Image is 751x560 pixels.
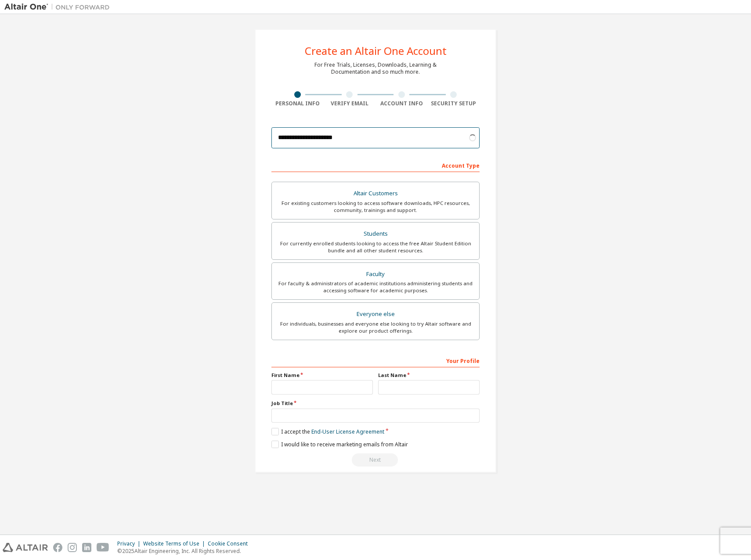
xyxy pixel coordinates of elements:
[271,158,480,172] div: Account Type
[271,353,480,367] div: Your Profile
[53,543,62,552] img: facebook.svg
[97,543,109,552] img: youtube.svg
[277,240,474,254] div: For currently enrolled students looking to access the free Altair Student Edition bundle and all ...
[277,200,474,214] div: For existing customers looking to access software downloads, HPC resources, community, trainings ...
[277,187,474,200] div: Altair Customers
[375,100,428,107] div: Account Info
[82,543,91,552] img: linkedin.svg
[305,46,447,56] div: Create an Altair One Account
[143,540,208,547] div: Website Terms of Use
[378,372,480,379] label: Last Name
[311,428,384,435] a: End-User License Agreement
[314,61,437,75] div: For Free Trials, Licenses, Downloads, Learning & Documentation and so much more.
[68,543,77,552] img: instagram.svg
[117,547,253,555] p: © 2025 Altair Engineering, Inc. All Rights Reserved.
[324,100,376,107] div: Verify Email
[277,308,474,320] div: Everyone else
[271,372,373,379] label: First Name
[271,100,324,107] div: Personal Info
[117,540,143,547] div: Privacy
[4,3,114,11] img: Altair One
[428,100,480,107] div: Security Setup
[277,228,474,240] div: Students
[271,428,384,435] label: I accept the
[277,280,474,294] div: For faculty & administrators of academic institutions administering students and accessing softwa...
[271,441,408,448] label: I would like to receive marketing emails from Altair
[277,320,474,334] div: For individuals, businesses and everyone else looking to try Altair software and explore our prod...
[277,268,474,280] div: Faculty
[208,540,253,547] div: Cookie Consent
[271,453,480,467] div: Please wait while checking email ...
[271,400,480,407] label: Job Title
[3,543,48,552] img: altair_logo.svg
